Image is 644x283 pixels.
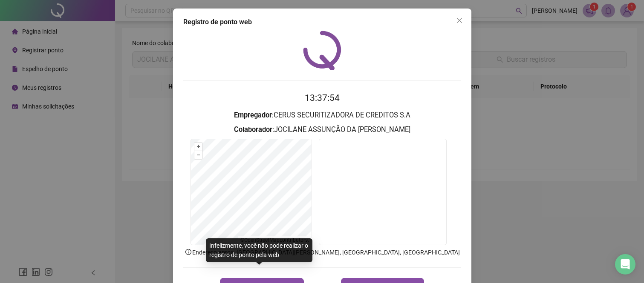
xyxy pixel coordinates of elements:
[206,238,312,262] div: Infelizmente, você não pode realizar o registro de ponto pela web
[453,14,466,27] button: Close
[240,237,309,243] li: © contributors.
[456,17,463,24] span: close
[183,248,461,257] p: Endereço aprox. : [GEOGRAPHIC_DATA][PERSON_NAME], [GEOGRAPHIC_DATA], [GEOGRAPHIC_DATA]
[244,237,280,243] a: OpenStreetMap
[183,17,461,27] div: Registro de ponto web
[194,143,202,151] button: +
[185,248,192,256] span: info-circle
[234,126,272,134] strong: Colaborador
[305,93,340,103] time: 13:37:54
[183,124,461,135] h3: : JOCILANE ASSUNÇÃO DA [PERSON_NAME]
[194,151,202,159] button: –
[234,111,272,119] strong: Empregador
[615,254,635,274] div: Open Intercom Messenger
[183,110,461,121] h3: : CERUS SECURITIZADORA DE CREDITOS S.A
[303,31,341,70] img: QRPoint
